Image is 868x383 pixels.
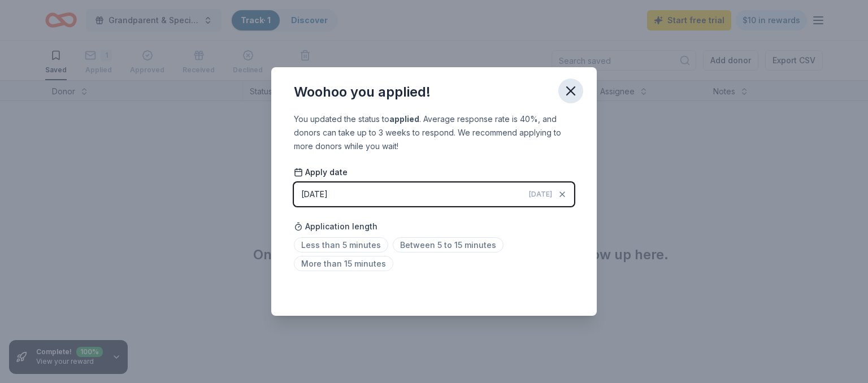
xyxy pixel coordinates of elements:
[294,83,431,101] div: Woohoo you applied!
[294,220,377,233] span: Application length
[294,256,393,271] span: More than 15 minutes
[294,112,574,153] div: You updated the status to . Average response rate is 40%, and donors can take up to 3 weeks to re...
[294,237,388,253] span: Less than 5 minutes
[393,237,504,253] span: Between 5 to 15 minutes
[301,188,328,201] div: [DATE]
[389,114,419,124] b: applied
[294,167,348,178] span: Apply date
[529,190,552,199] span: [DATE]
[294,182,574,206] button: [DATE][DATE]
